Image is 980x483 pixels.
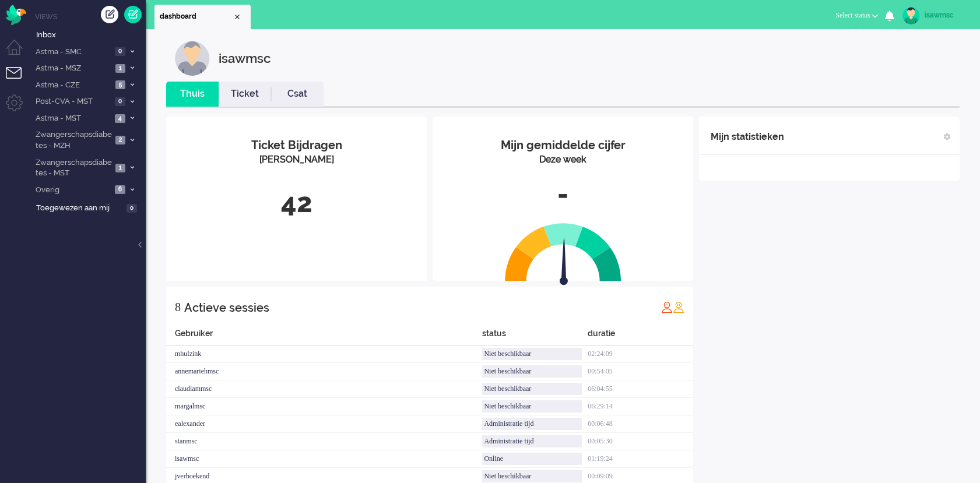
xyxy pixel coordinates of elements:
div: Gebruiker [166,327,482,345]
div: isawmsc [166,450,482,468]
li: Admin menu [6,94,32,121]
span: Astma - SMC [34,47,111,58]
div: 02:24:09 [588,345,693,363]
div: Online [482,453,582,465]
span: Inbox [36,30,146,41]
div: Administratie tijd [482,435,582,447]
span: Post-CVA - MST [34,96,111,107]
span: 2 [115,136,125,144]
div: margalmsc [166,398,482,415]
div: - [441,175,684,214]
a: Ticket [219,87,271,101]
span: 1 [115,64,125,73]
span: dashboard [160,12,233,22]
span: 5 [115,80,125,89]
div: 00:06:48 [588,415,693,433]
div: 06:29:14 [588,398,693,415]
img: profile_red.svg [661,301,673,313]
a: Omnidesk [6,8,26,16]
div: 42 [175,184,418,223]
a: Thuis [166,87,219,101]
li: Tickets menu [6,67,32,93]
div: Niet beschikbaar [482,400,582,413]
li: Thuis [166,82,219,107]
span: 0 [115,97,125,106]
span: 4 [115,114,125,123]
li: Csat [271,82,324,107]
div: ealexander [166,415,482,433]
img: profile_orange.svg [673,301,684,313]
a: Quick Ticket [124,6,142,23]
div: Niet beschikbaar [482,348,582,360]
span: 0 [127,204,137,213]
div: isawmsc [925,9,968,21]
div: Creëer ticket [101,6,118,23]
div: Deze week [441,153,684,167]
div: claudiammsc [166,380,482,398]
span: 1 [115,164,125,172]
img: flow_omnibird.svg [6,5,26,25]
span: Zwangerschapsdiabetes - MZH [34,129,112,151]
span: Overig [34,185,111,196]
div: Close tab [233,12,242,22]
li: Dashboard [154,5,251,29]
div: stanmsc [166,433,482,450]
button: Select status [828,7,885,24]
img: semi_circle.svg [505,223,621,281]
img: customer.svg [175,41,210,76]
a: isawmsc [900,7,968,24]
span: Astma - MST [34,113,111,124]
li: Views [35,12,146,22]
div: annemariehmsc [166,363,482,380]
div: Administratie tijd [482,418,582,430]
li: Ticket [219,82,271,107]
span: Zwangerschapsdiabetes - MST [34,157,112,179]
div: isawmsc [219,41,271,76]
span: Astma - MSZ [34,63,112,74]
div: 00:54:05 [588,363,693,380]
div: Mijn statistieken [711,125,784,149]
img: avatar [902,7,920,24]
li: Dashboard menu [6,40,32,66]
div: 01:19:24 [588,450,693,468]
span: Select status [835,11,870,19]
a: Csat [271,87,324,101]
a: Toegewezen aan mij 0 [34,201,146,214]
div: duratie [588,327,693,345]
span: 0 [115,47,125,56]
div: 00:05:30 [588,433,693,450]
div: 8 [175,295,181,319]
div: Mijn gemiddelde cijfer [441,137,684,154]
div: Actieve sessies [184,296,269,319]
a: Inbox [34,28,146,41]
div: status [482,327,588,345]
div: mhulzink [166,345,482,363]
div: [PERSON_NAME] [175,153,418,167]
div: Niet beschikbaar [482,365,582,378]
div: Ticket Bijdragen [175,137,418,154]
span: Astma - CZE [34,80,112,91]
div: Niet beschikbaar [482,383,582,395]
span: 6 [115,185,125,194]
li: Select status [828,3,885,29]
span: Toegewezen aan mij [36,203,123,214]
div: 06:04:55 [588,380,693,398]
div: Niet beschikbaar [482,470,582,482]
img: arrow.svg [539,238,589,288]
